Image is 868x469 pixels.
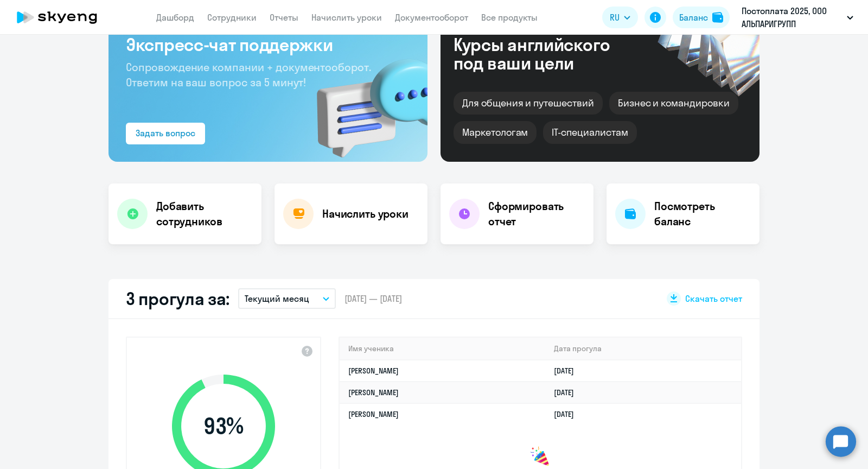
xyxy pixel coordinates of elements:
a: [DATE] [554,366,583,376]
a: Дашборд [156,12,194,23]
a: [DATE] [554,388,583,397]
h4: Добавить сотрудников [156,199,253,229]
span: Сопровождение компании + документооборот. Ответим на ваш вопрос за 5 минут! [126,60,371,89]
img: balance [712,12,723,23]
th: Дата прогула [545,338,741,360]
a: [PERSON_NAME] [348,366,399,376]
a: Сотрудники [207,12,257,23]
h4: Посмотреть баланс [654,199,751,229]
a: Начислить уроки [311,12,382,23]
a: Отчеты [270,12,298,23]
button: Текущий месяц [238,288,336,309]
a: [PERSON_NAME] [348,409,399,419]
div: IT-специалистам [543,121,636,144]
p: Текущий месяц [245,292,309,305]
a: Документооборот [395,12,468,23]
span: RU [610,11,620,24]
div: Курсы английского под ваши цели [454,35,639,72]
a: [DATE] [554,409,583,419]
h4: Сформировать отчет [488,199,585,229]
a: Все продукты [481,12,538,23]
span: [DATE] — [DATE] [344,293,402,305]
h2: 3 прогула за: [126,288,229,309]
button: Балансbalance [673,7,730,28]
div: Для общения и путешествий [454,92,603,115]
img: bg-img [301,40,427,162]
div: Баланс [679,11,708,24]
span: Скачать отчет [685,293,742,305]
button: Задать вопрос [126,123,205,144]
img: congrats [529,446,551,468]
th: Имя ученика [340,338,545,360]
button: RU [602,7,638,28]
button: Постоплата 2025, ООО АЛЬПАРИГРУПП [736,4,859,30]
h4: Начислить уроки [322,206,409,221]
div: Задать вопрос [136,126,195,140]
div: Бизнес и командировки [609,92,738,115]
div: Маркетологам [454,121,537,144]
h3: Экспресс-чат поддержки [126,34,410,55]
span: 93 % [161,413,286,439]
p: Постоплата 2025, ООО АЛЬПАРИГРУПП [742,4,843,30]
a: [PERSON_NAME] [348,388,399,397]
